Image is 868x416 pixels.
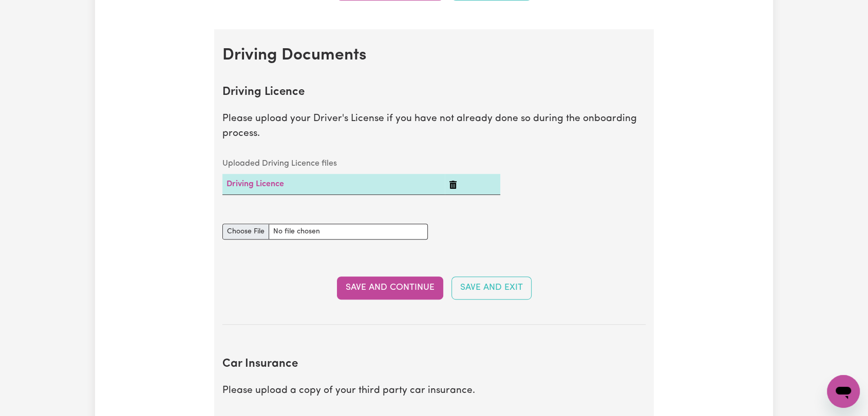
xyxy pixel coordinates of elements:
[222,384,646,399] p: Please upload a copy of your third party car insurance.
[449,178,457,190] button: Delete Driving Licence
[222,358,646,371] h2: Car Insurance
[227,180,284,188] a: Driving Licence
[222,46,646,65] h2: Driving Documents
[222,112,646,142] p: Please upload your Driver's License if you have not already done so during the onboarding process.
[222,86,646,100] h2: Driving Licence
[222,153,500,174] caption: Uploaded Driving Licence files
[337,276,443,299] button: Save and Continue
[827,375,860,408] iframe: Button to launch messaging window
[451,276,532,299] button: Save and Exit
